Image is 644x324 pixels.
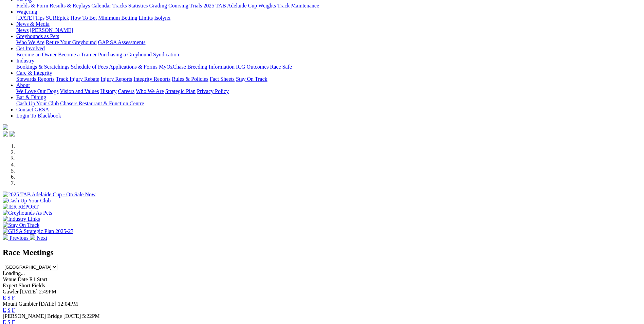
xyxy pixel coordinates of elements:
a: Get Involved [16,46,45,51]
a: Purchasing a Greyhound [98,52,152,57]
a: Careers [118,88,134,94]
a: Injury Reports [100,76,132,82]
a: Coursing [168,3,188,8]
div: Racing [16,3,641,9]
span: [DATE] [20,289,38,294]
span: Expert [3,283,17,288]
a: Isolynx [154,15,170,21]
a: 2025 TAB Adelaide Cup [203,3,257,8]
img: Industry Links [3,216,40,222]
a: Race Safe [270,64,292,70]
div: About [16,88,641,94]
img: 2025 TAB Adelaide Cup - On Sale Now [3,192,96,198]
a: Become an Owner [16,52,57,57]
a: GAP SA Assessments [98,39,146,45]
span: Short [19,283,31,288]
a: MyOzChase [159,64,186,70]
a: [DATE] Tips [16,15,44,21]
a: Calendar [91,3,111,8]
div: Greyhounds as Pets [16,39,641,46]
img: facebook.svg [3,131,8,137]
a: Privacy Policy [197,88,229,94]
span: Previous [10,235,29,241]
span: R1 Start [29,276,47,282]
span: 2:49PM [39,289,57,294]
a: E [3,295,6,301]
img: logo-grsa-white.png [3,124,8,130]
a: S [7,295,11,301]
a: Bar & Dining [16,94,46,100]
span: Date [18,276,28,282]
a: Cash Up Your Club [16,101,59,106]
a: Fields & Form [16,3,48,8]
a: Weights [258,3,276,8]
a: [PERSON_NAME] [30,27,73,33]
a: Stay On Track [236,76,267,82]
a: Trials [189,3,202,8]
span: Fields [32,283,45,288]
a: SUREpick [46,15,69,21]
span: Venue [3,276,16,282]
a: Track Injury Rebate [56,76,99,82]
a: Applications & Forms [109,64,158,70]
span: [DATE] [39,301,57,307]
span: Gawler [3,289,19,294]
span: [DATE] [63,313,81,319]
a: Rules & Policies [172,76,208,82]
a: Breeding Information [187,64,235,70]
img: IER REPORT [3,204,39,210]
a: Strategic Plan [165,88,196,94]
span: [PERSON_NAME] Bridge [3,313,62,319]
a: Become a Trainer [58,52,97,57]
img: chevron-left-pager-white.svg [3,234,8,240]
div: Wagering [16,15,641,21]
span: 12:04PM [58,301,78,307]
a: F [12,307,15,313]
a: Next [30,235,47,241]
a: Industry [16,58,34,64]
a: E [3,307,6,313]
a: Who We Are [136,88,164,94]
img: GRSA Strategic Plan 2025-27 [3,228,73,234]
a: ICG Outcomes [236,64,269,70]
span: Mount Gambier [3,301,38,307]
a: News [16,27,29,33]
span: Next [37,235,47,241]
img: Greyhounds As Pets [3,210,52,216]
div: Care & Integrity [16,76,641,82]
div: Industry [16,64,641,70]
div: Bar & Dining [16,101,641,107]
a: Grading [149,3,167,8]
a: Track Maintenance [277,3,319,8]
a: Who We Are [16,39,44,45]
img: Cash Up Your Club [3,198,51,204]
a: We Love Our Dogs [16,88,58,94]
div: Get Involved [16,52,641,58]
a: Statistics [128,3,148,8]
a: Wagering [16,9,37,15]
a: S [7,307,11,313]
a: Stewards Reports [16,76,54,82]
a: Tracks [112,3,127,8]
a: About [16,82,30,88]
a: Login To Blackbook [16,113,61,119]
h2: Race Meetings [3,248,641,257]
a: Vision and Values [60,88,99,94]
img: Stay On Track [3,222,39,228]
a: Care & Integrity [16,70,52,76]
a: Bookings & Scratchings [16,64,69,70]
a: Contact GRSA [16,107,49,112]
span: Loading... [3,270,25,276]
a: Previous [3,235,30,241]
a: History [100,88,116,94]
a: Greyhounds as Pets [16,33,59,39]
a: Retire Your Greyhound [46,39,97,45]
a: Chasers Restaurant & Function Centre [60,101,144,106]
a: Minimum Betting Limits [98,15,153,21]
a: Schedule of Fees [71,64,108,70]
div: News & Media [16,27,641,33]
a: News & Media [16,21,50,27]
a: Results & Replays [50,3,90,8]
a: Integrity Reports [133,76,170,82]
img: chevron-right-pager-white.svg [30,234,35,240]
